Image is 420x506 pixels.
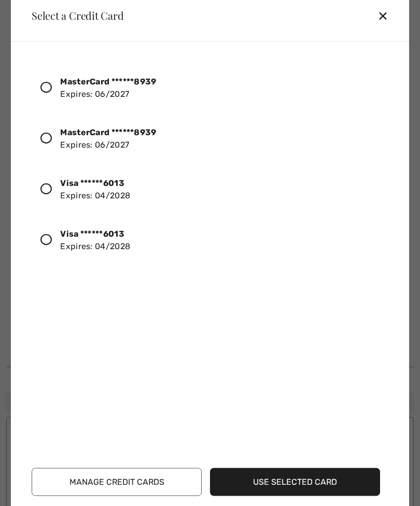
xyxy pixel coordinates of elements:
[60,227,130,252] div: Expires: 04/2028
[60,126,156,151] div: Expires: 06/2027
[377,5,397,26] div: ✕
[60,177,130,201] div: Expires: 04/2028
[60,75,156,100] div: Expires: 06/2027
[23,10,124,21] div: Select a Credit Card
[32,468,202,496] button: Manage Credit Cards
[210,468,380,496] button: Use Selected Card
